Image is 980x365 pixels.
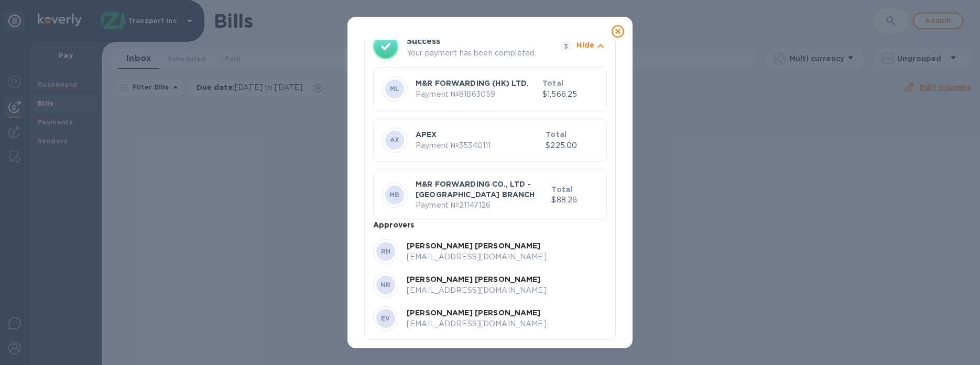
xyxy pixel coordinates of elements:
b: ML [390,85,400,93]
p: M&R FORWARDING CO., LTD - [GEOGRAPHIC_DATA] BRANCH [416,179,547,200]
b: [PERSON_NAME] [PERSON_NAME] [407,309,541,317]
b: RH [381,247,391,255]
b: MB [389,191,400,199]
b: Approvers [373,221,414,229]
b: Total [546,130,567,139]
h3: Success [407,35,541,48]
p: Hide [576,40,594,50]
p: M&R FORWARDING (HK) LTD. [416,78,538,88]
p: Payment № 35340111 [416,140,541,151]
b: EV [381,314,390,322]
p: $225.00 [546,140,598,151]
p: $1,566.25 [542,89,598,100]
p: Payment № 21147126 [416,200,547,211]
p: [EMAIL_ADDRESS][DOMAIN_NAME] [407,252,607,263]
b: [PERSON_NAME] [PERSON_NAME] [407,242,541,250]
p: [EMAIL_ADDRESS][DOMAIN_NAME] [407,318,607,329]
span: 3 [560,40,572,53]
b: [PERSON_NAME] [PERSON_NAME] [407,275,541,283]
b: Total [542,79,563,87]
p: Your payment has been completed. [407,48,556,59]
p: APEX [416,129,541,140]
b: AX [390,136,400,144]
p: $88.26 [551,195,598,206]
b: Total [551,185,572,193]
p: [EMAIL_ADDRESS][DOMAIN_NAME] [407,285,607,296]
button: Hide [576,40,607,54]
b: NR [380,281,391,289]
p: Payment № 81863059 [416,89,538,100]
